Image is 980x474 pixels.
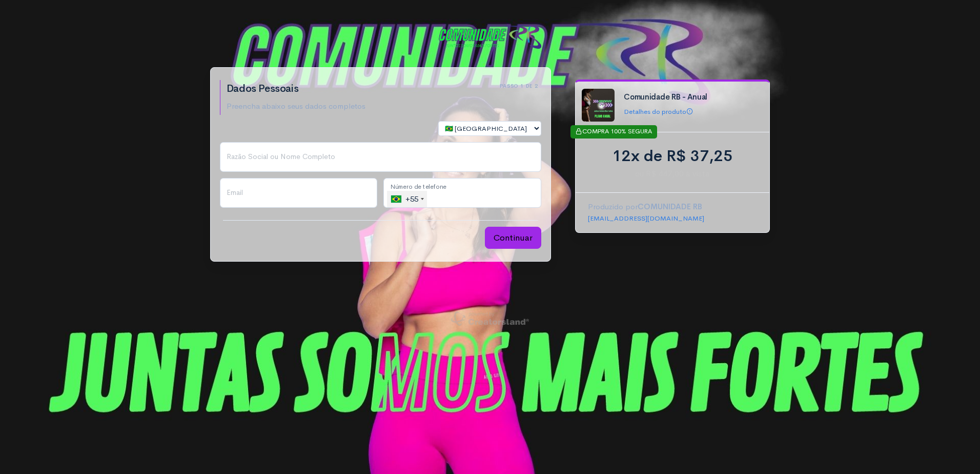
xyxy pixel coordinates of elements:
[227,83,365,94] h2: Dados Pessoais
[220,142,541,172] input: Nome Completo
[220,178,378,208] input: Email
[451,311,528,326] img: powered-by-creatorsland-e1a4e4bebae488dff9c9a81466bc3db6f0b7cf8c8deafde3238028c30cb33651.png
[588,201,757,213] p: Produzido por
[485,227,541,249] button: Continuar
[624,107,693,116] a: Detalhes do produto
[391,191,427,207] div: +55
[588,168,757,180] span: ou R$ 447,00 à vista
[439,25,541,49] img: COMUNIDADE RB
[582,89,615,122] img: agora%20(200%20x%20200%20px).jpg
[227,101,365,112] p: Preencha abaixo seus dados completos
[570,125,657,139] div: COMPRA 100% SEGURA
[500,83,538,89] h6: Passo 1 de 2
[588,214,704,223] a: [EMAIL_ADDRESS][DOMAIN_NAME]
[588,145,757,168] div: 12x de R$ 37,25
[387,191,427,207] div: Brazil (Brasil): +55
[638,202,702,211] strong: COMUNIDADE RB
[624,93,760,102] h4: Comunidade RB - Anual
